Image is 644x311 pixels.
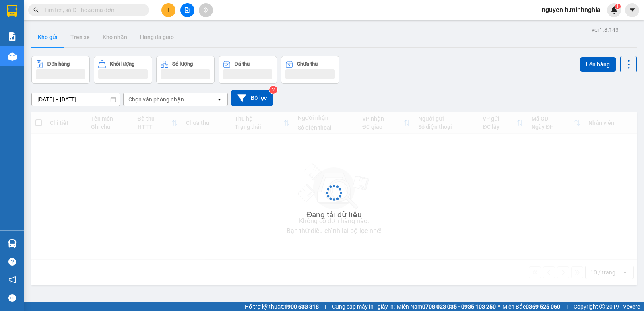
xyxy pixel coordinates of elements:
button: Đơn hàng [31,56,90,84]
div: ver 1.8.143 [592,25,619,34]
span: message [8,294,16,302]
span: | [325,302,326,311]
div: Chọn văn phòng nhận [128,95,184,103]
span: caret-down [629,6,636,14]
img: solution-icon [8,32,17,41]
sup: 2 [269,86,277,94]
button: file-add [180,3,194,17]
span: | [566,302,568,311]
span: nguyenlh.minhnghia [535,5,607,15]
span: ⚪️ [498,305,500,308]
img: warehouse-icon [8,52,17,61]
div: Đơn hàng [47,61,70,67]
img: logo-vxr [7,5,17,17]
button: caret-down [625,3,639,17]
button: Lên hàng [580,57,616,72]
span: search [33,7,39,13]
strong: 0369 525 060 [526,303,560,310]
input: Tìm tên, số ĐT hoặc mã đơn [44,6,139,14]
div: Khối lượng [110,61,134,67]
span: 1 [616,4,619,9]
button: aim [199,3,213,17]
span: aim [203,7,208,13]
div: Đã thu [235,61,250,67]
button: Đã thu [219,56,277,84]
button: Hàng đã giao [134,27,180,47]
button: Kho nhận [96,27,134,47]
span: Hỗ trợ kỹ thuật: [245,302,319,311]
button: Kho gửi [31,27,64,47]
span: file-add [184,7,190,13]
span: Miền Nam [397,302,496,311]
div: Chưa thu [297,61,318,67]
span: Miền Bắc [502,302,560,311]
img: icon-new-feature [611,6,618,14]
button: Số lượng [156,56,215,84]
span: question-circle [8,258,16,266]
sup: 1 [615,4,621,9]
input: Select a date range. [32,93,120,106]
strong: 0708 023 035 - 0935 103 250 [422,303,496,310]
span: copyright [599,304,605,309]
div: Số lượng [172,61,193,67]
button: plus [161,3,175,17]
button: Bộ lọc [231,90,273,106]
button: Khối lượng [94,56,152,84]
span: plus [166,7,171,13]
span: notification [8,276,16,284]
div: Đang tải dữ liệu [307,209,362,221]
svg: open [216,96,223,103]
strong: 1900 633 818 [284,303,319,310]
button: Trên xe [64,27,96,47]
button: Chưa thu [281,56,339,84]
img: warehouse-icon [8,239,17,248]
span: Cung cấp máy in - giấy in: [332,302,395,311]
